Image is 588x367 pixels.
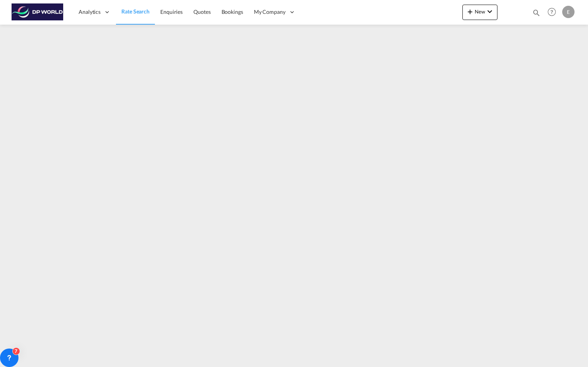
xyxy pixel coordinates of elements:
div: icon-magnify [532,8,541,20]
div: Help [545,5,562,19]
md-icon: icon-chevron-down [485,7,494,16]
md-icon: icon-magnify [532,8,541,17]
span: Analytics [79,8,101,16]
span: Rate Search [121,8,150,15]
span: Quotes [193,8,210,15]
div: E [562,6,575,18]
span: Bookings [222,8,243,15]
span: New [465,8,494,15]
button: icon-plus 400-fgNewicon-chevron-down [462,5,497,20]
img: c08ca190194411f088ed0f3ba295208c.png [12,3,64,21]
span: My Company [254,8,286,16]
md-icon: icon-plus 400-fg [465,7,475,16]
span: Enquiries [160,8,183,15]
span: Help [545,5,558,18]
